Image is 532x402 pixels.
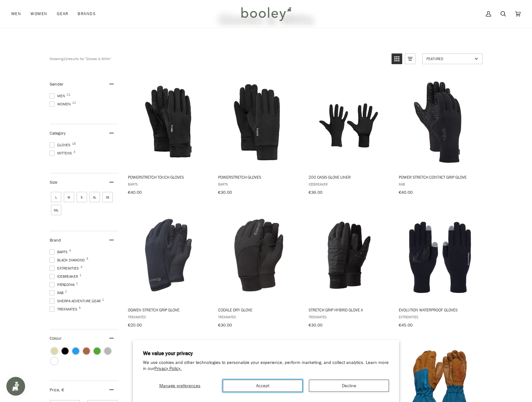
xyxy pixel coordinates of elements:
[143,350,389,357] h2: We value your privacy
[62,348,69,355] span: Colour: Black
[308,208,391,330] a: Stretch Grip Hybrid Glove A
[104,348,111,355] span: Colour: Grey
[78,11,96,17] span: Brands
[128,189,142,195] span: €40.00
[239,5,293,23] img: Booley
[217,214,300,297] img: Trekmates Codale DRY Glove Black - Booley Galway
[50,306,79,312] span: Trekmates
[128,314,209,320] span: Trekmates
[127,75,210,197] a: Powerstretch Touch Gloves
[64,192,74,202] span: Size: M
[398,75,481,197] a: Power Stretch Contact Grip Glove
[65,290,67,293] span: 2
[51,348,58,355] span: Colour: Beige
[128,174,209,180] span: Powerstretch Touch Gloves
[398,81,481,164] img: Rab Power Stretch Contact Grip Glove Black - Booley Galway
[72,142,76,145] span: 18
[309,189,322,195] span: €36.00
[50,298,102,304] span: Sherpa Adventure Gear
[63,56,68,61] b: 22
[309,174,390,180] span: 200 Oasis Glove Liner
[127,81,210,164] img: Barts Powerstretch Touch Gloves Black - Booley Galway
[309,322,322,328] span: €30.00
[80,265,82,269] span: 3
[398,208,481,330] a: Evolution Waterproof Gloves
[50,130,66,136] span: Category
[50,179,57,185] span: Size
[59,387,64,393] span: , €
[399,322,413,328] span: €45.00
[218,189,232,195] span: €30.00
[76,282,78,285] span: 1
[57,11,69,17] span: Gear
[218,307,299,313] span: Codale DRY Glove
[217,208,300,330] a: Codale DRY Glove
[50,387,64,393] span: Price
[50,81,63,87] span: Gender
[128,307,209,313] span: Ogwen Stretch Grip Glove
[83,348,90,355] span: Colour: Brown
[50,150,74,156] span: Mittens
[309,181,390,187] span: Icebreaker
[50,93,67,99] span: Men
[399,307,480,313] span: Evolution Waterproof Gloves
[50,335,66,341] span: Colour
[128,181,209,187] span: Barts
[50,237,61,243] span: Brand
[50,257,87,263] span: Black Diamond
[74,150,75,154] span: 3
[217,81,300,164] img: Barts Powerstretch Gloves Black - Booley Galway
[159,383,200,389] span: Manage preferences
[309,314,390,320] span: Trekmates
[72,348,79,355] span: Colour: Blue
[223,380,303,392] button: Accept
[399,189,413,195] span: €40.00
[154,366,182,371] a: Privacy Policy.
[218,174,299,180] span: Powerstretch Gloves
[50,53,387,64] div: Showing results for "Gloves & Mitts"
[86,257,88,260] span: 5
[94,348,101,355] span: Colour: Green
[102,298,104,301] span: 1
[218,181,299,187] span: Barts
[102,192,113,202] span: Size: XS
[399,174,480,180] span: Power Stretch Contact Grip Glove
[308,75,391,197] a: 200 Oasis Glove Liner
[50,249,69,255] span: Barts
[69,249,71,252] span: 4
[80,274,81,277] span: 1
[309,380,389,392] button: Decline
[422,53,483,64] a: Sort options
[77,192,87,202] span: Size: S
[51,358,58,365] span: Colour: White
[127,214,210,297] img: Trekmates Ogwen Stretch Grip Glove Black - Booley Galway
[6,377,25,396] iframe: Button to open loyalty program pop-up
[51,192,61,202] span: Size: L
[426,56,473,61] span: Featured
[79,306,81,310] span: 5
[50,282,76,288] span: Patagonia
[90,192,100,202] span: Size: XL
[50,101,73,107] span: Women
[127,208,210,330] a: Ogwen Stretch Grip Glove
[392,53,402,64] a: View grid mode
[51,205,61,215] span: Size: XXL
[30,11,47,17] span: Women
[309,307,390,313] span: Stretch Grip Hybrid Glove A
[399,181,480,187] span: Rab
[11,11,21,17] span: Men
[399,314,480,320] span: Extremities
[218,314,299,320] span: Trekmates
[50,142,72,148] span: Gloves
[67,93,70,96] span: 21
[398,214,481,297] img: Extremities Evolution Waterproof Gloves Black - Booley Galway
[308,214,391,297] img: Trekmates Stretch Grip Hybrid Glove Black - Booley Galway
[50,265,81,271] span: Extremities
[50,290,65,296] span: Rab
[128,322,142,328] span: €20.00
[143,380,217,392] button: Manage preferences
[143,360,389,372] p: We use cookies and other technologies to personalize your experience, perform marketing, and coll...
[217,75,300,197] a: Powerstretch Gloves
[72,101,76,104] span: 22
[50,274,80,279] span: Icebreaker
